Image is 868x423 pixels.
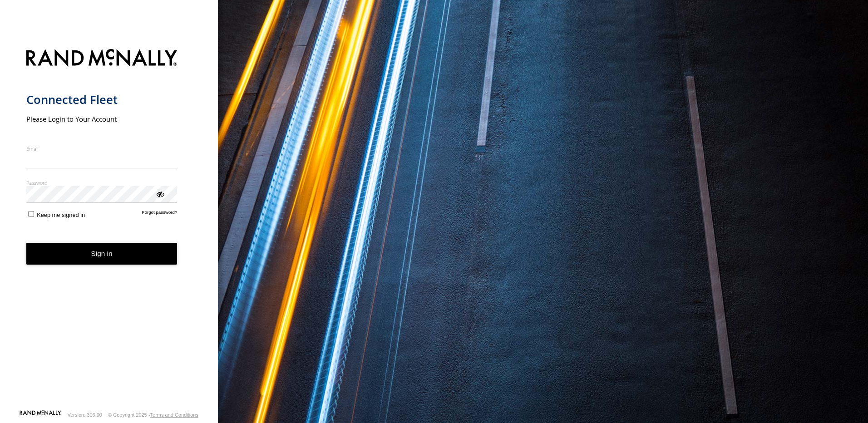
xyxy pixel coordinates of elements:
a: Visit our Website [20,410,61,419]
a: Terms and Conditions [150,412,198,418]
div: © Copyright 2025 - [108,412,198,418]
img: Rand McNally [26,47,178,70]
form: main [26,44,192,409]
a: Forgot password? [142,210,178,218]
h2: Please Login to Your Account [26,114,178,123]
button: Sign in [26,243,178,265]
label: Password [26,179,178,186]
div: ViewPassword [155,189,164,198]
label: Email [26,145,178,152]
span: Keep me signed in [37,211,85,218]
h1: Connected Fleet [26,92,178,107]
input: Keep me signed in [28,211,34,217]
div: Version: 306.00 [68,412,102,418]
